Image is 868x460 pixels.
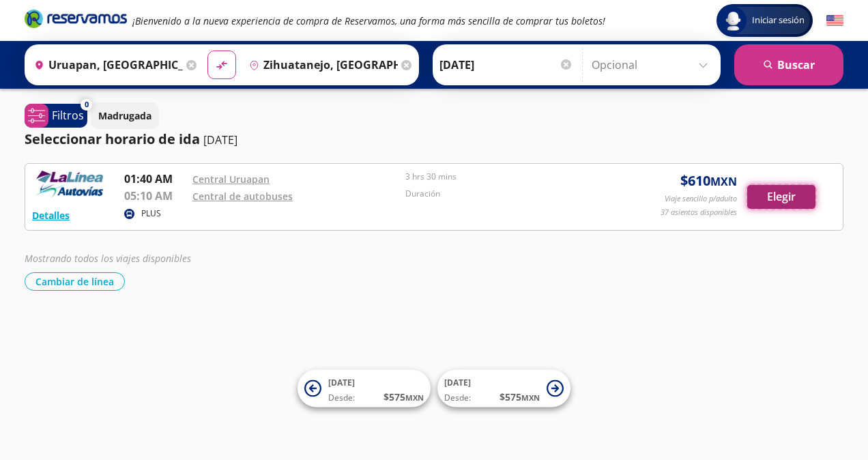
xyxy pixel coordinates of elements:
a: Central Uruapan [192,173,270,186]
small: MXN [521,392,540,403]
p: 01:40 AM [124,171,186,187]
p: 37 asientos disponibles [661,207,737,218]
button: [DATE]Desde:$575MXN [298,370,431,407]
span: $ 575 [384,390,424,404]
input: Buscar Origen [29,48,183,82]
input: Opcional [592,48,714,82]
button: English [826,12,843,29]
p: 05:10 AM [124,188,186,204]
button: Buscar [734,44,843,85]
em: Mostrando todos los viajes disponibles [25,252,191,265]
button: Madrugada [91,102,159,129]
span: Desde: [444,392,471,404]
span: Iniciar sesión [747,14,810,27]
p: Filtros [52,107,84,124]
p: PLUS [141,207,161,220]
p: 3 hrs 30 mins [405,171,611,183]
p: Seleccionar horario de ida [25,129,200,149]
button: Elegir [747,185,815,209]
input: Buscar Destino [244,48,398,82]
p: [DATE] [203,132,237,148]
p: Madrugada [98,109,151,123]
button: Cambiar de línea [25,272,125,291]
span: $ 610 [680,171,737,191]
a: Central de autobuses [192,190,293,203]
button: Detalles [32,208,70,222]
em: ¡Bienvenido a la nueva experiencia de compra de Reservamos, una forma más sencilla de comprar tus... [132,14,605,27]
i: Brand Logo [25,8,127,29]
small: MXN [710,174,737,189]
span: [DATE] [328,377,355,388]
span: [DATE] [444,377,471,388]
img: RESERVAMOS [32,171,107,198]
span: 0 [85,99,89,111]
p: Viaje sencillo p/adulto [665,193,737,205]
input: Elegir Fecha [439,48,573,82]
button: [DATE]Desde:$575MXN [437,370,570,407]
span: $ 575 [500,390,540,404]
p: Duración [405,188,611,200]
button: 0Filtros [25,104,87,128]
small: MXN [405,392,424,403]
a: Brand Logo [25,8,127,33]
span: Desde: [328,392,355,404]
